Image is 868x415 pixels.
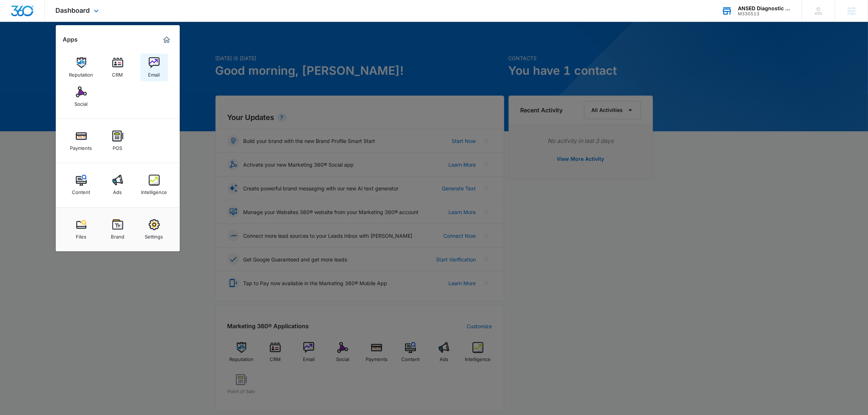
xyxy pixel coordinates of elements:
[104,216,132,243] a: Brand
[141,186,167,195] div: Intelligence
[113,186,122,195] div: Ads
[75,97,88,107] div: Social
[145,230,163,240] div: Settings
[63,36,78,43] h2: Apps
[104,54,132,81] a: CRM
[113,141,122,151] div: POS
[148,68,160,78] div: Email
[104,171,132,199] a: Ads
[738,11,791,16] div: account id
[67,216,95,243] a: Files
[140,216,168,243] a: Settings
[70,141,92,151] div: Payments
[111,230,124,240] div: Brand
[140,54,168,81] a: Email
[76,230,86,240] div: Files
[161,34,172,46] a: Marketing 360® Dashboard
[69,68,93,78] div: Reputation
[67,54,95,81] a: Reputation
[56,7,90,14] span: Dashboard
[67,127,95,155] a: Payments
[67,83,95,110] a: Social
[67,171,95,199] a: Content
[738,5,791,11] div: account name
[140,171,168,199] a: Intelligence
[112,68,123,78] div: CRM
[72,186,90,195] div: Content
[104,127,132,155] a: POS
